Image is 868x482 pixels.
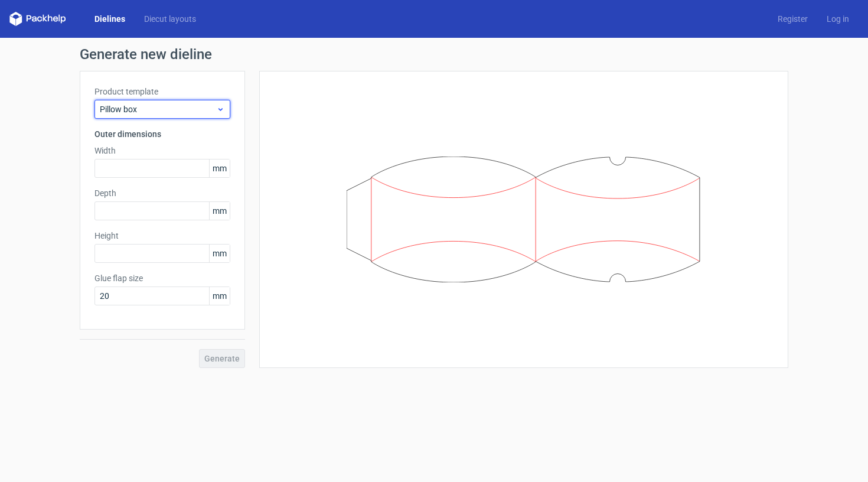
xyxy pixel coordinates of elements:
[80,47,788,61] h1: Generate new dieline
[100,103,216,115] span: Pillow box
[209,245,230,262] span: mm
[94,272,230,284] label: Glue flap size
[94,145,230,157] label: Width
[94,187,230,199] label: Depth
[94,128,230,140] h3: Outer dimensions
[135,13,205,25] a: Diecut layouts
[209,202,230,220] span: mm
[768,13,817,25] a: Register
[94,230,230,242] label: Height
[94,86,230,97] label: Product template
[209,159,230,177] span: mm
[209,287,230,305] span: mm
[817,13,859,25] a: Log in
[85,13,135,25] a: Dielines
